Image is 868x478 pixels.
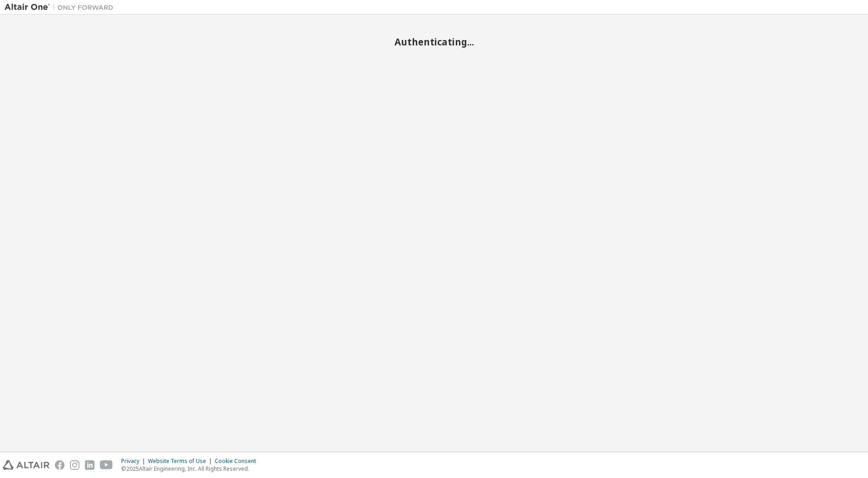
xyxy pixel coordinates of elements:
div: Cookie Consent [215,458,261,465]
img: youtube.svg [100,460,113,470]
img: instagram.svg [70,460,79,470]
div: Website Terms of Use [148,458,215,465]
h2: Authenticating... [5,36,863,48]
img: facebook.svg [55,460,64,470]
img: altair_logo.svg [3,460,49,470]
img: Altair One [5,3,118,12]
div: Privacy [121,458,148,465]
p: © 2025 Altair Engineering, Inc. All Rights Reserved. [121,465,261,473]
img: linkedin.svg [85,460,94,470]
